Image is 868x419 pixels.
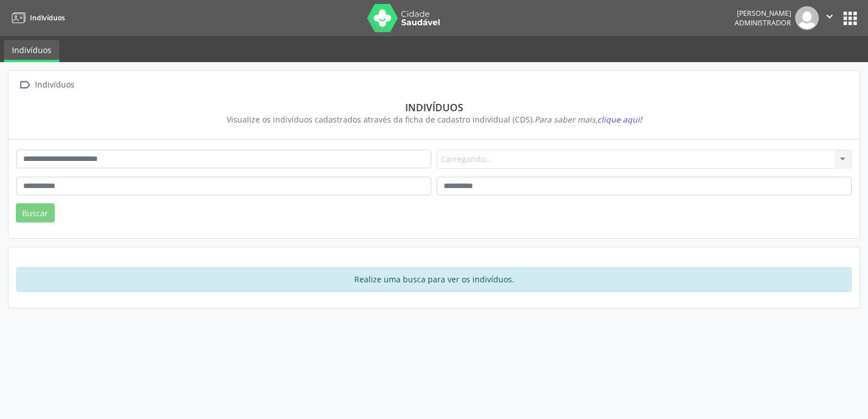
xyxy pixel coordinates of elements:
[33,77,76,93] div: Indivíduos
[795,6,819,30] img: img
[16,77,76,93] a:  Indivíduos
[823,10,836,23] i: 
[16,267,852,292] div: Realize uma busca para ver os indivíduos.
[24,114,844,125] div: Visualize os indivíduos cadastrados através da ficha de cadastro individual (CDS).
[8,8,65,27] a: Indivíduos
[840,8,860,28] button: apps
[597,114,642,125] span: clique aqui!
[819,6,840,30] button: 
[4,40,59,62] a: Indivíduos
[30,13,65,23] span: Indivíduos
[16,77,33,93] i: 
[735,8,791,18] div: [PERSON_NAME]
[16,203,55,222] button: Buscar
[735,18,791,28] span: Administrador
[24,101,844,114] div: Indivíduos
[535,114,642,125] i: Para saber mais,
